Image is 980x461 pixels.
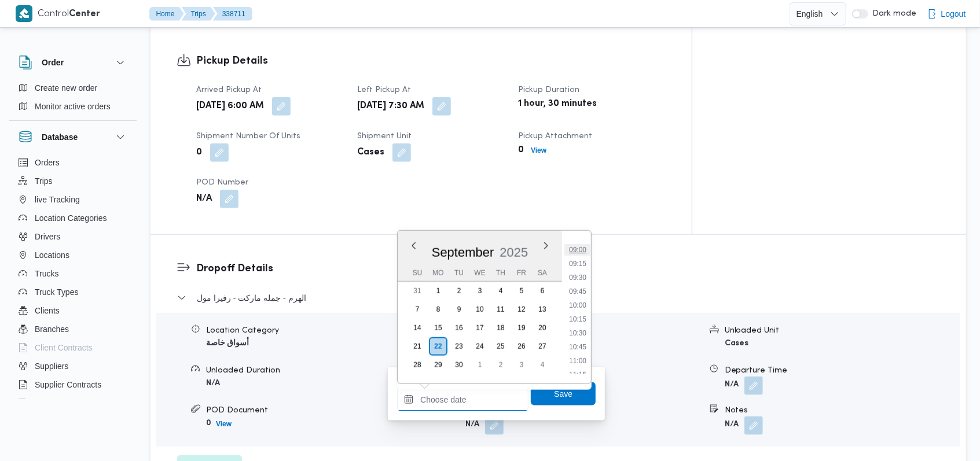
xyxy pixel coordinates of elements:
div: Button. Open the year selector. 2025 is currently selected. [500,245,529,260]
span: Trucks [35,267,58,281]
li: 09:45 [564,286,591,297]
span: Save [554,387,572,401]
b: N/A [206,379,220,387]
button: Database [19,130,127,144]
div: day-25 [491,337,510,356]
button: Truck Types [14,283,132,301]
span: Location Categories [35,211,107,225]
span: Devices [35,396,64,410]
div: day-1 [471,356,489,374]
button: Suppliers [14,357,132,375]
b: Cases [725,340,749,347]
button: Location Categories [14,209,132,227]
div: Su [408,265,427,281]
li: 10:45 [564,341,591,353]
button: Orders [14,153,132,172]
span: Truck Types [35,285,78,299]
li: 11:15 [564,369,591,381]
button: Previous Month [409,241,419,250]
div: Sa [533,265,552,281]
b: View [216,420,232,428]
button: Trucks [14,264,132,283]
span: Branches [35,322,69,336]
b: N/A [465,421,479,429]
span: Drivers [35,230,60,244]
div: الهرم - جمله ماركت - رفيرا مول [156,313,960,447]
span: Monitor active orders [35,99,111,113]
div: day-27 [533,337,552,356]
div: day-12 [512,300,531,319]
button: Devices [14,394,132,412]
span: Client Contracts [35,341,93,355]
h3: Database [42,130,78,144]
button: الهرم - جمله ماركت - رفيرا مول [177,291,940,305]
div: day-21 [408,337,427,356]
b: 0 [206,419,211,427]
span: September [432,245,494,260]
div: day-11 [491,300,510,319]
div: Database [9,153,137,404]
li: 09:30 [564,272,591,283]
div: day-1 [429,282,447,300]
div: POD Document [206,404,441,416]
div: day-29 [429,356,447,374]
span: Pickup Duration [518,86,579,94]
div: Button. Open the month selector. September is currently selected. [431,245,495,260]
button: Home [149,7,184,21]
li: 09:15 [564,258,591,270]
div: day-13 [533,300,552,319]
button: Trips [182,7,215,21]
div: Departure Time [725,364,960,377]
b: 0 [196,146,202,160]
button: View [211,417,236,431]
div: day-23 [450,337,468,356]
h3: Pickup Details [196,53,666,69]
span: POD Number [196,179,248,186]
b: Cases [357,146,384,160]
div: day-22 [429,337,447,356]
div: day-3 [512,356,531,374]
div: Order [9,79,137,120]
button: Supplier Contracts [14,375,132,394]
div: Unloaded Duration [206,364,441,377]
span: 2025 [500,245,528,260]
span: Create new order [35,81,97,95]
h3: Order [42,56,64,69]
b: N/A [725,421,739,429]
div: day-20 [533,319,552,337]
div: day-5 [512,282,531,300]
div: day-26 [512,337,531,356]
b: [DATE] 6:00 AM [196,99,264,113]
span: Pickup Attachment [518,132,592,140]
img: X8yXhbKr1z7QwAAAABJRU5ErkJggg== [16,5,32,22]
div: Notes [725,404,960,416]
button: Client Contracts [14,338,132,357]
div: day-2 [450,282,468,300]
li: 10:30 [564,327,591,339]
b: 1 hour, 30 minutes [518,97,597,111]
span: Dark mode [868,9,917,19]
button: Clients [14,301,132,320]
li: 10:00 [564,300,591,311]
b: View [531,146,546,154]
button: Logout [923,2,971,25]
button: Order [19,56,127,69]
span: Shipment Unit [357,132,412,140]
div: day-15 [429,319,447,337]
span: Suppliers [35,359,68,373]
div: day-30 [450,356,468,374]
div: Location Category [206,324,441,337]
span: Trips [35,174,53,188]
button: Create new order [14,79,132,97]
span: Orders [35,156,60,169]
li: 11:00 [564,355,591,367]
div: day-14 [408,319,427,337]
span: Left Pickup At [357,86,411,94]
button: Branches [14,320,132,338]
b: N/A [725,381,739,389]
b: N/A [196,192,212,206]
div: day-6 [533,282,552,300]
div: day-4 [533,356,552,374]
button: 338711 [213,7,252,21]
h3: Dropoff Details [196,261,940,276]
